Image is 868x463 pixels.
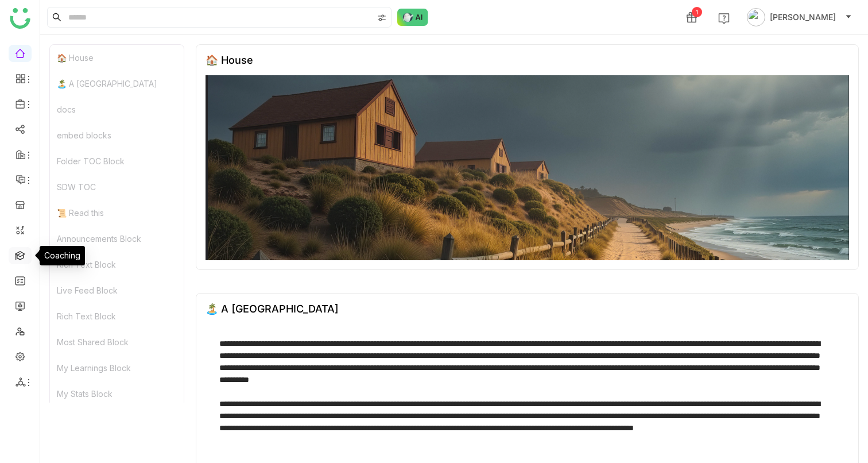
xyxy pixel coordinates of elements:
img: help.svg [718,13,730,24]
img: search-type.svg [377,13,386,22]
div: 🏝️ A [GEOGRAPHIC_DATA] [206,303,339,315]
img: avatar [747,8,765,26]
div: Coaching [40,246,85,265]
div: Folder TOC Block [50,148,184,174]
div: My Learnings Block [50,355,184,381]
div: SDW TOC [50,174,184,200]
div: 🏠 House [50,45,184,71]
div: 🏝️ A [GEOGRAPHIC_DATA] [50,71,184,97]
div: Rich Text Block [50,252,184,277]
div: docs [50,97,184,122]
img: logo [10,8,30,29]
img: 68553b2292361c547d91f02a [206,75,849,260]
div: embed blocks [50,122,184,148]
span: [PERSON_NAME] [770,11,836,24]
button: [PERSON_NAME] [745,8,854,26]
img: ask-buddy-normal.svg [397,9,428,26]
div: My Stats Block [50,381,184,407]
div: 🏠 House [206,54,253,66]
div: Most Shared Block [50,329,184,355]
div: Announcements Block [50,226,184,252]
div: Live Feed Block [50,277,184,303]
div: 1 [692,7,702,17]
div: Rich Text Block [50,303,184,329]
div: 📜 Read this [50,200,184,226]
